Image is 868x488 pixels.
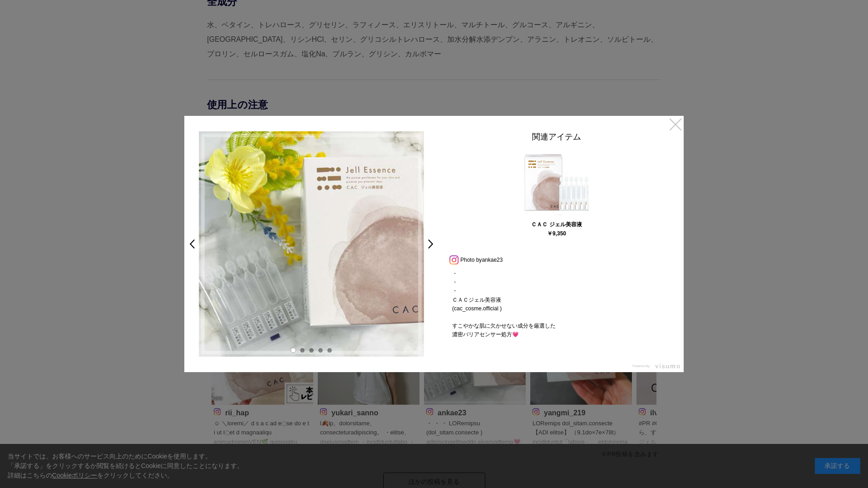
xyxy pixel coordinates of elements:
span: Photo by [460,254,482,265]
a: < [183,236,196,252]
img: 060058.jpg [523,149,591,217]
div: ￥9,350 [547,231,566,236]
div: 関連アイテム [443,131,670,146]
a: > [427,236,439,252]
div: ＣＡＣ ジェル美容液 [517,220,597,229]
a: ankae23 [482,257,503,263]
a: × [667,116,684,132]
img: e90a0d09-1f01-453b-b51d-11e56c2a6b57-large.jpg [199,131,424,357]
p: ・ ・ ・ ＣＡＣジェル美容液 (cac_cosme.official ) すこやかな肌に欠かせない成分を厳選した 濃密バリアセンサー処方💗 アミノ酸主体の美容成分が角層すみずみに広がり しっと... [443,269,670,349]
